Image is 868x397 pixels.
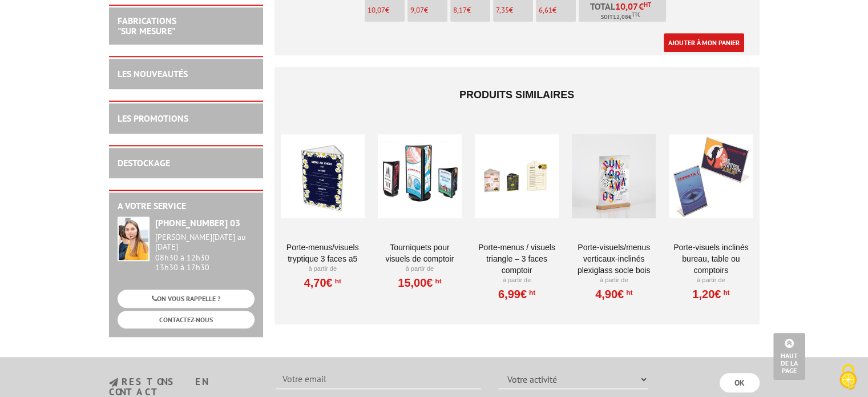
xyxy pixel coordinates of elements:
[773,333,805,380] a: Haut de la page
[453,6,490,14] p: €
[155,217,240,228] strong: [PHONE_NUMBER] 03
[669,242,753,276] a: Porte-visuels inclinés bureau, table ou comptoirs
[410,5,424,15] span: 9,07
[692,291,729,298] a: 1,20€HT
[118,157,170,169] a: DESTOCKAGE
[378,264,462,274] p: À partir de
[368,5,385,15] span: 10,07
[644,1,651,9] sup: HT
[281,264,365,274] p: À partir de
[834,363,862,391] img: Cookies (fenêtre modale)
[720,373,760,392] input: OK
[539,6,576,14] p: €
[615,2,639,11] span: 10,07
[378,242,462,264] a: Tourniquets pour Visuels de comptoir
[109,378,118,387] img: newsletter.jpg
[118,290,255,307] a: ON VOUS RAPPELLE ?
[155,232,255,272] div: 08h30 à 12h30 13h30 à 17h30
[118,311,255,328] a: CONTACTEZ-NOUS
[721,288,729,296] sup: HT
[118,68,188,79] a: LES NOUVEAUTÉS
[109,377,259,397] h3: restons en contact
[601,13,640,22] span: Soit €
[527,288,535,296] sup: HT
[118,113,188,124] a: LES PROMOTIONS
[118,201,255,211] h2: A votre service
[368,6,405,14] p: €
[624,288,632,296] sup: HT
[498,291,535,298] a: 6,99€HT
[459,89,574,101] span: Produits similaires
[475,242,559,276] a: Porte-menus / visuels triangle – 3 faces comptoir
[582,2,666,22] p: Total
[595,291,632,298] a: 4,90€HT
[572,276,656,285] p: À partir de
[572,242,656,276] a: Porte-Visuels/Menus verticaux-inclinés plexiglass socle bois
[632,11,640,18] sup: TTC
[539,5,552,15] span: 6,61
[433,277,441,285] sup: HT
[664,33,744,52] a: Ajouter à mon panier
[333,277,341,285] sup: HT
[496,5,509,15] span: 7,35
[453,5,467,15] span: 8,17
[496,6,533,14] p: €
[118,216,150,261] img: widget-service.jpg
[669,276,753,285] p: À partir de
[281,242,365,264] a: Porte-menus/visuels tryptique 3 faces A5
[613,13,628,22] span: 12,08
[639,2,644,11] span: €
[276,370,481,389] input: Votre email
[828,358,868,397] button: Cookies (fenêtre modale)
[398,279,441,286] a: 15,00€HT
[155,232,255,252] div: [PERSON_NAME][DATE] au [DATE]
[304,279,341,286] a: 4,70€HT
[118,15,176,37] a: FABRICATIONS"Sur Mesure"
[475,276,559,285] p: À partir de
[410,6,447,14] p: €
